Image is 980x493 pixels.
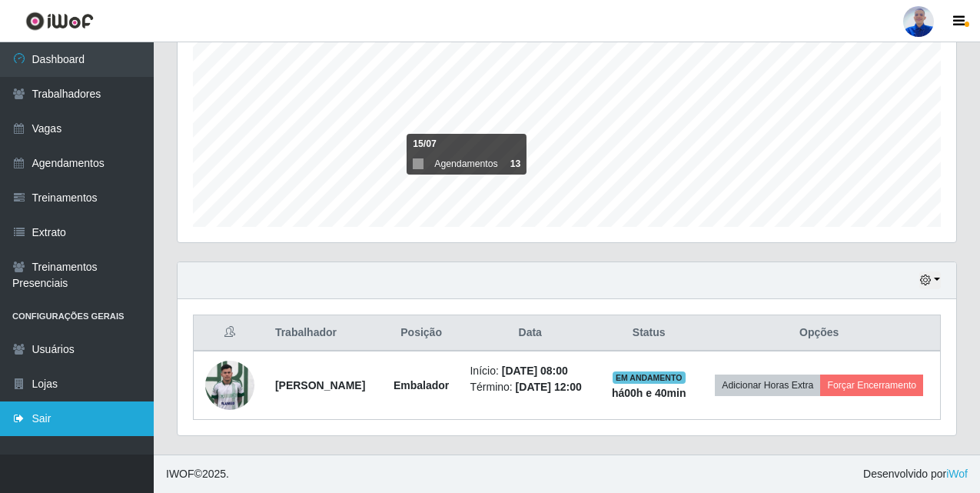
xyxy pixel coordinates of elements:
[613,371,686,384] span: EM ANDAMENTO
[275,379,365,391] strong: [PERSON_NAME]
[470,379,590,395] li: Término:
[205,352,254,418] img: 1698057093105.jpeg
[946,468,968,480] a: iWof
[166,466,229,482] span: © 2025 .
[166,468,194,480] span: IWOF
[394,379,449,391] strong: Embalador
[715,375,820,396] button: Adicionar Horas Extra
[266,315,382,351] th: Trabalhador
[470,363,590,379] li: Início:
[698,315,940,351] th: Opções
[382,315,461,351] th: Posição
[600,315,699,351] th: Status
[460,315,599,351] th: Data
[502,365,568,377] time: [DATE] 08:00
[612,387,686,399] strong: há 00 h e 40 min
[820,375,923,396] button: Forçar Encerramento
[516,381,582,393] time: [DATE] 12:00
[25,12,94,31] img: CoreUI Logo
[863,466,968,482] span: Desenvolvido por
